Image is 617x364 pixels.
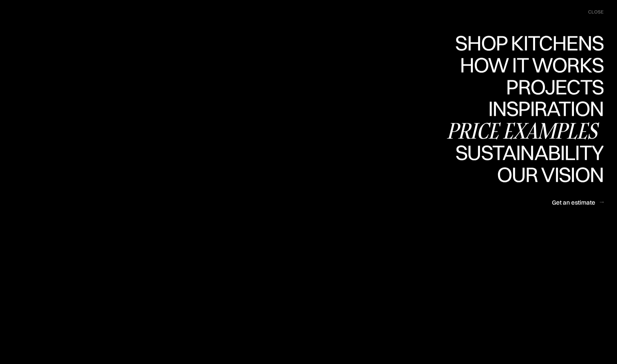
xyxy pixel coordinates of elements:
[480,98,603,119] div: Inspiration
[552,195,603,210] a: Get an estimate
[450,142,603,163] div: Sustainability
[588,9,603,15] div: close
[480,98,603,120] a: InspirationInspiration
[552,198,595,206] div: Get an estimate
[492,185,603,206] div: Our vision
[446,120,603,141] div: Price examples
[480,119,603,140] div: Inspiration
[450,142,603,164] a: SustainabilitySustainability
[452,33,603,54] div: Shop Kitchens
[446,120,603,142] a: Price examples
[492,164,603,186] a: Our visionOur vision
[458,54,603,75] div: How it works
[458,54,603,76] a: How it worksHow it works
[506,76,603,97] div: Projects
[506,97,603,118] div: Projects
[506,76,603,98] a: ProjectsProjects
[458,75,603,96] div: How it works
[452,54,603,75] div: Shop Kitchens
[582,6,603,18] div: menu
[450,163,603,184] div: Sustainability
[452,33,603,54] a: Shop KitchensShop Kitchens
[492,164,603,185] div: Our vision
